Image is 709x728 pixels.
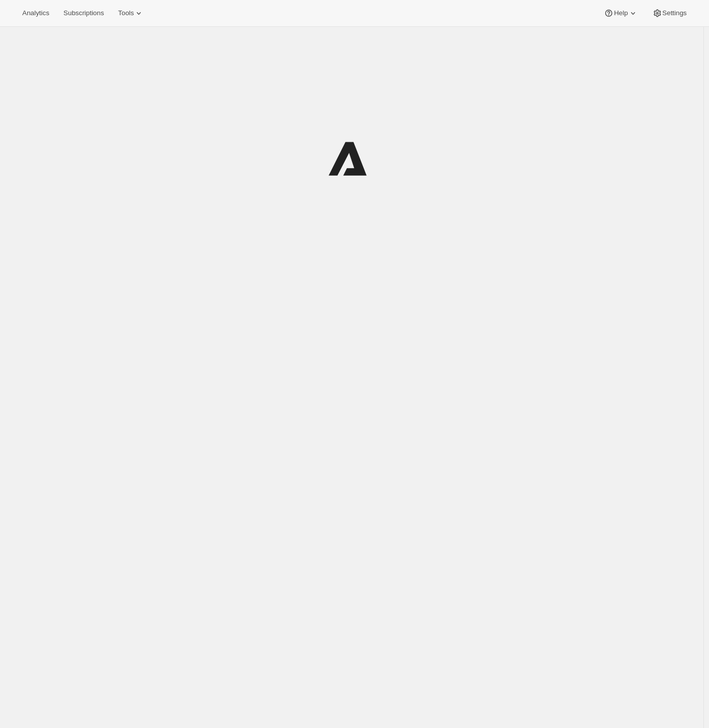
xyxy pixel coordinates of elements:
button: Analytics [16,6,55,20]
button: Tools [112,6,150,20]
button: Subscriptions [57,6,110,20]
button: Settings [646,6,693,20]
span: Help [614,9,627,17]
span: Settings [662,9,687,17]
span: Analytics [22,9,49,17]
span: Subscriptions [63,9,104,17]
button: Help [598,6,644,20]
span: Tools [118,9,134,17]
